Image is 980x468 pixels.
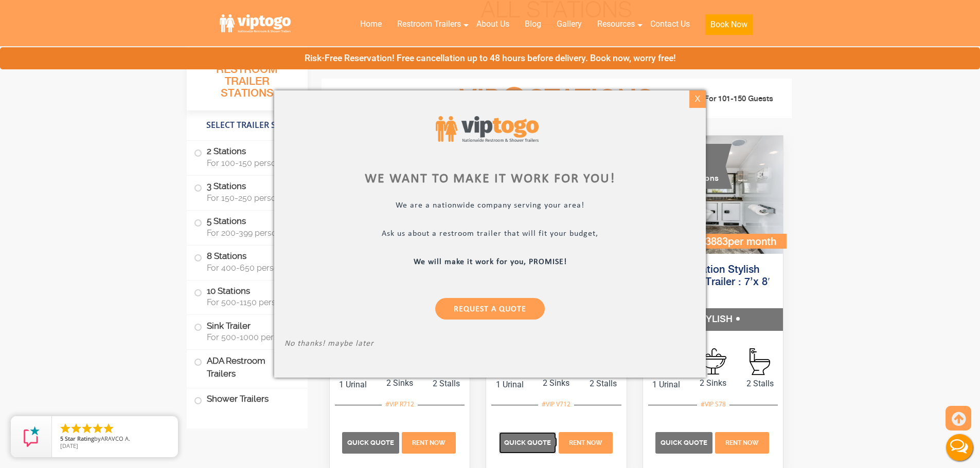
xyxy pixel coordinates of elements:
[101,435,130,442] span: ARAVCO A.
[284,229,695,241] p: Ask us about a restroom trailer that will fit your budget,
[284,201,695,213] p: We are a nationwide company serving your area!
[21,426,42,447] img: Review Rating
[60,436,170,443] span: by
[65,435,94,442] span: Star Rating
[284,339,695,351] p: No thanks! maybe later
[81,422,93,435] li: 
[60,435,63,442] span: 5
[435,298,545,320] a: Request a Quote
[436,116,539,142] img: viptogo logo
[60,442,78,450] span: [DATE]
[59,422,72,435] li: 
[284,173,695,185] div: We want to make it work for you!
[939,427,980,468] button: Live Chat
[70,422,82,435] li: 
[414,258,567,266] b: We will make it work for you, PROMISE!
[92,422,104,435] li: 
[102,422,115,435] li: 
[689,90,705,108] div: X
